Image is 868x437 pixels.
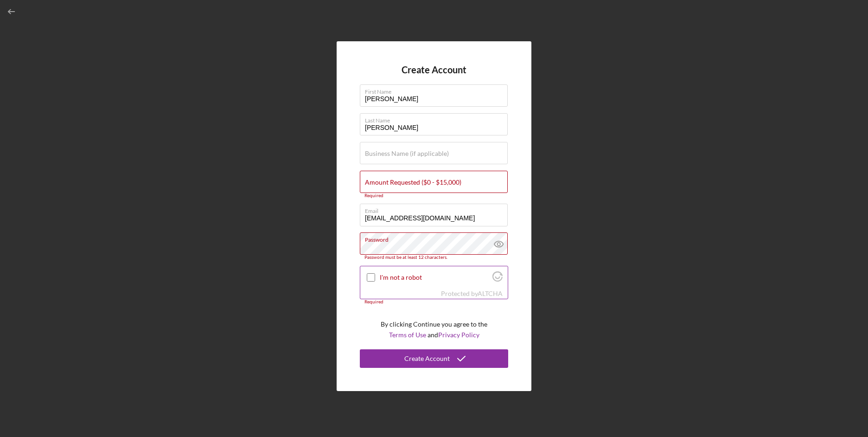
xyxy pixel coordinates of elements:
[478,289,503,297] a: Visit Altcha.org
[360,193,508,199] div: Required
[365,85,508,95] label: First Name
[381,319,487,340] p: By clicking Continue you agree to the and
[365,233,508,243] label: Password
[360,255,508,260] div: Password must be at least 12 characters.
[365,114,508,124] label: Last Name
[365,150,449,157] label: Business Name (if applicable)
[365,204,508,214] label: Email
[380,274,490,281] label: I'm not a robot
[402,64,466,75] h4: Create Account
[360,299,508,305] div: Required
[438,331,479,339] a: Privacy Policy
[441,290,503,297] div: Protected by
[492,275,503,283] a: Visit Altcha.org
[389,331,426,339] a: Terms of Use
[404,349,450,368] div: Create Account
[360,349,508,368] button: Create Account
[365,179,461,186] label: Amount Requested ($0 - $15,000)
